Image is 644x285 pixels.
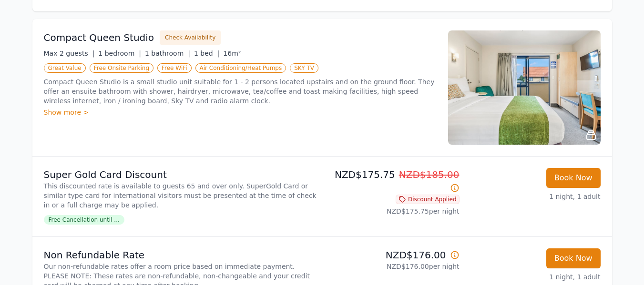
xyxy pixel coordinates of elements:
span: NZD$185.00 [399,169,460,180]
span: 1 bedroom | [98,49,141,57]
span: Air Conditioning/Heat Pumps [195,63,286,73]
p: Compact Queen Studio is a small studio unit suitable for 1 - 2 persons located upstairs and on th... [44,77,437,106]
span: 1 bathroom | [145,49,190,57]
span: Great Value [44,63,86,73]
span: Max 2 guests | [44,49,95,57]
span: Free Cancellation until ... [44,215,124,225]
span: Free WiFi [157,63,192,73]
button: Check Availability [160,30,221,45]
span: 1 bed | [194,49,219,57]
span: SKY TV [290,63,318,73]
p: Super Gold Card Discount [44,168,318,181]
p: 1 night, 1 adult [467,192,601,201]
p: Non Refundable Rate [44,248,318,262]
p: 1 night, 1 adult [467,272,601,282]
p: NZD$175.75 per night [326,206,460,216]
p: This discounted rate is available to guests 65 and over only. SuperGold Card or similar type card... [44,181,318,210]
button: Book Now [546,248,601,268]
p: NZD$176.00 [326,248,460,262]
span: Free Onsite Parking [90,63,153,73]
span: 16m² [223,49,241,57]
span: Discount Applied [396,195,460,204]
h3: Compact Queen Studio [44,31,154,44]
p: NZD$176.00 per night [326,262,460,271]
div: Show more > [44,108,437,117]
button: Book Now [546,168,601,188]
p: NZD$175.75 [326,168,460,195]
